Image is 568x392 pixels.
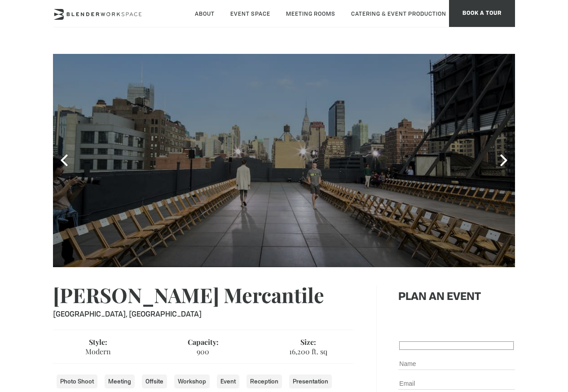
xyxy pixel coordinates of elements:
li: Photo Shoot [57,374,97,388]
h1: [PERSON_NAME] Mercantile [53,281,324,319]
li: Workshop [174,374,210,388]
li: Offsite [142,374,167,388]
span: [GEOGRAPHIC_DATA], [GEOGRAPHIC_DATA] [53,309,324,319]
b: Size: [263,337,353,347]
input: Email [398,377,515,390]
b: Style: [53,337,143,347]
li: Presentation [289,374,332,388]
li: Reception [247,374,282,388]
li: Meeting [105,374,135,388]
p: Modern [53,337,143,356]
p: 16,200 ft. sq [263,337,353,356]
li: Event [217,374,239,388]
input: Name [398,357,515,370]
b: Capacity: [158,337,248,347]
h2: Plan an Event [398,291,515,304]
p: 900 [158,337,248,356]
